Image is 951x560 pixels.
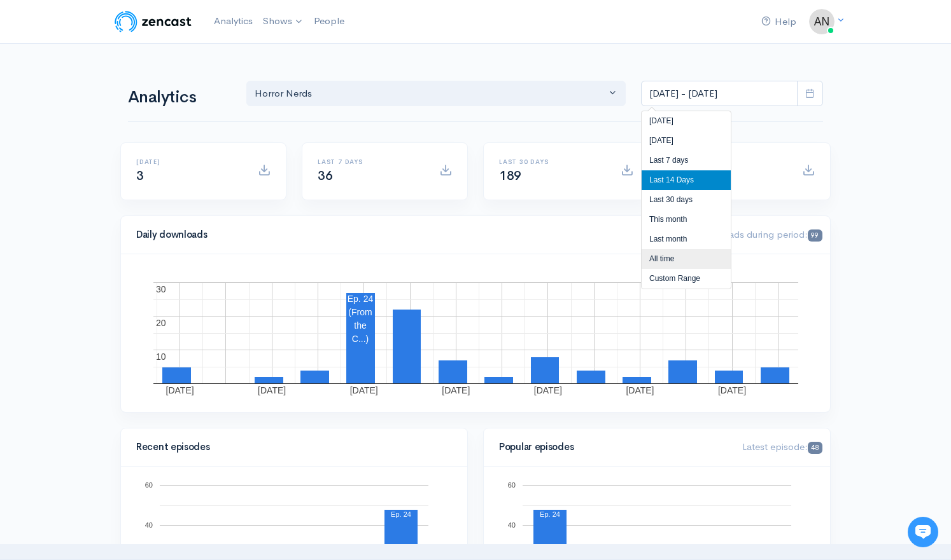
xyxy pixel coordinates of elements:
[508,521,516,529] text: 40
[209,8,258,35] a: Analytics
[255,86,606,101] div: Horror Nerds
[499,168,521,184] span: 189
[442,385,470,395] text: [DATE]
[680,158,787,165] h6: All time
[809,9,835,34] img: ...
[128,88,231,107] h1: Analytics
[166,385,194,395] text: [DATE]
[113,9,194,34] img: ZenCast Logo
[756,8,801,36] a: Help
[641,81,798,107] input: analytics date range selector
[626,385,654,395] text: [DATE]
[136,158,243,165] h6: [DATE]
[156,352,166,362] text: 10
[348,294,374,304] text: Ep. 24
[258,8,309,36] a: Shows
[17,218,237,233] p: Find an answer quickly
[37,239,227,264] input: Search articles
[508,481,516,489] text: 60
[318,168,332,184] span: 36
[145,481,153,489] text: 60
[318,158,424,165] h6: Last 7 days
[350,385,378,395] text: [DATE]
[19,85,236,146] h2: Just let us know if you need anything and we'll be happy to help! 🙂
[908,517,938,547] iframe: gist-messenger-bubble-iframe
[246,81,626,107] button: Horror Nerds
[808,442,822,454] span: 48
[694,228,822,240] span: Downloads during period:
[136,168,144,184] span: 3
[145,521,153,529] text: 40
[642,151,731,170] li: Last 7 days
[642,249,731,269] li: All time
[136,270,815,397] svg: A chart.
[258,385,286,395] text: [DATE]
[136,442,444,453] h4: Recent episodes
[742,440,822,453] span: Latest episode:
[499,442,727,453] h4: Popular episodes
[540,510,560,518] text: Ep. 24
[156,284,166,294] text: 30
[642,111,731,131] li: [DATE]
[352,334,369,344] text: C...)
[82,176,153,186] span: New conversation
[136,229,679,240] h4: Daily downloads
[19,62,236,82] h1: Hi 👋
[642,229,731,249] li: Last month
[642,210,731,229] li: This month
[642,269,731,289] li: Custom Range
[499,158,605,165] h6: Last 30 days
[642,170,731,190] li: Last 14 Days
[642,190,731,210] li: Last 30 days
[534,385,562,395] text: [DATE]
[20,168,235,194] button: New conversation
[156,318,166,328] text: 20
[391,510,411,518] text: Ep. 24
[642,131,731,151] li: [DATE]
[309,8,349,35] a: People
[718,385,746,395] text: [DATE]
[808,229,822,242] span: 99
